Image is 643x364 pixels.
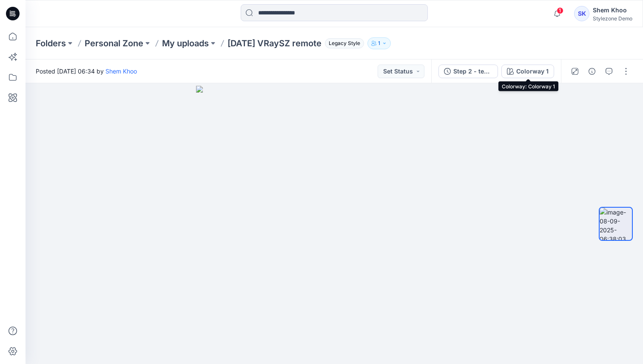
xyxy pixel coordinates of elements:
[593,5,632,15] div: Shem Khoo
[85,37,143,49] a: Personal Zone
[325,38,364,48] span: Legacy Style
[36,37,66,49] a: Folders
[228,37,321,49] p: [DATE] VRaySZ remote
[600,208,632,240] img: image-08-09-2025-06:38:03
[574,6,589,21] div: SK
[501,65,554,78] button: Colorway 1
[453,67,492,76] div: Step 2 - testing file
[367,37,391,49] button: 1
[162,37,209,49] a: My uploads
[438,65,498,78] button: Step 2 - testing file
[321,37,364,49] button: Legacy Style
[378,39,380,48] p: 1
[516,67,549,76] div: Colorway 1
[105,68,137,75] a: Shem Khoo
[36,67,137,76] span: Posted [DATE] 06:34 by
[557,7,563,14] span: 1
[593,15,632,22] div: Stylezone Demo
[585,65,599,78] button: Details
